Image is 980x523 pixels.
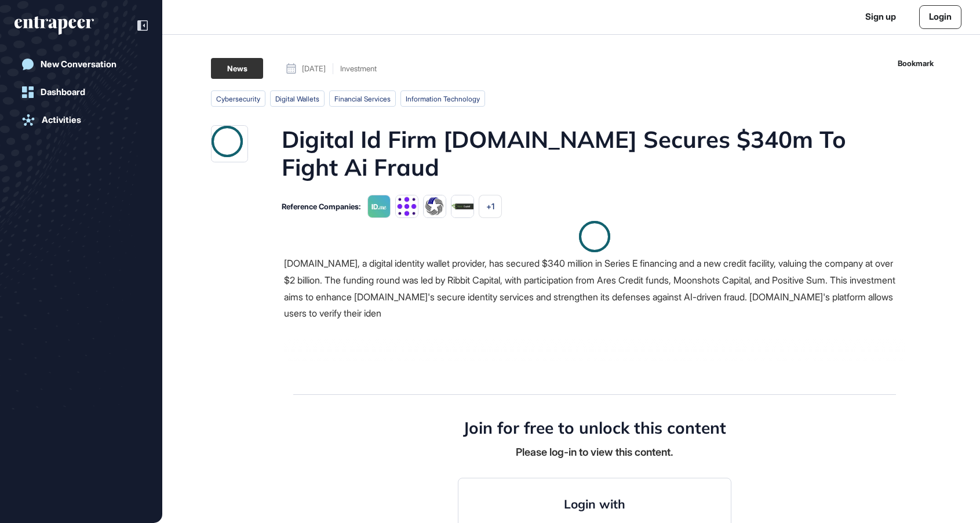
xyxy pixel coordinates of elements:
[340,65,377,72] div: Investment
[451,195,474,218] img: 65bc431644d836f10c1ad83b.tmptf509mmx
[41,87,85,97] div: Dashboard
[395,195,418,218] img: 65c1fe2b02df29fbf0e831d3.tmp2l2904et
[479,195,502,218] div: +1
[367,195,391,218] img: 65b854b8c00ba717994fad78.tmpsf6cnx5a
[865,10,896,24] a: Sign up
[329,90,396,107] li: financial services
[270,90,325,107] li: digital wallets
[282,203,360,210] div: Reference Companies:
[282,125,905,181] h1: Digital Id Firm [DOMAIN_NAME] Secures $340m To Fight Ai Fraud
[302,65,326,72] span: [DATE]
[211,90,265,107] li: cybersecurity
[919,5,961,29] a: Login
[41,59,116,70] div: New Conversation
[284,257,895,319] span: [DOMAIN_NAME], a digital identity wallet provider, has secured $340 million in Series E financing...
[423,195,446,218] img: 66a64f7323d917490c66632a.tmpfj6nouno
[42,115,81,125] div: Activities
[898,58,934,70] span: Bookmark
[400,90,485,107] li: Information Technology
[14,16,94,35] div: entrapeer-logo
[516,445,673,459] div: Please log-in to view this content.
[211,58,263,79] div: News
[463,418,726,438] h4: Join for free to unlock this content
[564,497,625,511] h4: Login with
[878,56,934,72] button: Bookmark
